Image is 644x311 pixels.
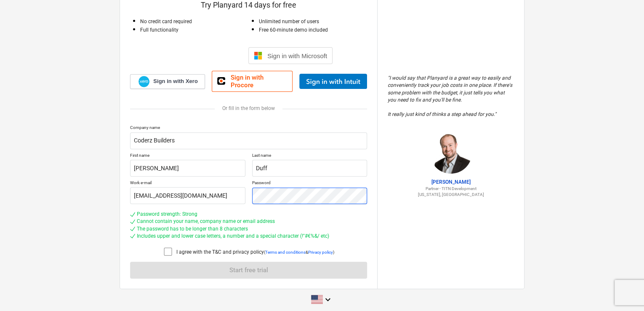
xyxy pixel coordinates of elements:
[308,250,333,255] a: Privacy policy
[137,211,197,218] div: Password strength: Strong
[252,180,367,187] p: Password
[130,125,367,132] p: Company name
[388,186,514,191] p: Partner - TITN Development
[130,132,367,149] input: Company name
[137,233,329,240] div: Includes upper and lower case letters, a number and a special character (!"#€%&/ etc)
[254,51,262,60] img: Microsoft logo
[230,74,287,89] span: Sign in with Procore
[176,249,264,256] p: I agree with the T&C and privacy policy
[259,18,367,25] p: Unlimited number of users
[264,249,334,255] p: ( & )
[130,160,245,177] input: First name
[388,179,514,186] p: [PERSON_NAME]
[137,218,275,225] div: Cannot contain your name, company name or email address
[388,75,514,118] p: " I would say that Planyard is a great way to easily and conveniently track your job costs in one...
[252,160,367,177] input: Last name
[130,74,205,89] a: Sign in with Xero
[265,250,306,255] a: Terms and conditions
[160,46,246,65] iframe: Sign in with Google Button
[259,27,367,34] p: Free 60-minute demo included
[140,27,249,34] p: Full functionality
[130,105,367,111] div: Or fill in the form below
[153,78,197,85] span: Sign in with Xero
[388,192,514,197] p: [US_STATE], [GEOGRAPHIC_DATA]
[140,18,249,25] p: No credit card required
[430,131,472,174] img: Jordan Cohen
[212,71,293,92] a: Sign in with Procore
[130,187,245,204] input: Work e-mail
[323,295,333,305] i: keyboard_arrow_down
[137,225,248,233] div: The password has to be longer than 8 characters
[138,76,149,87] img: Xero logo
[252,153,367,160] p: Last name
[267,52,327,59] span: Sign in with Microsoft
[130,153,245,160] p: First name
[130,180,245,187] p: Work e-mail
